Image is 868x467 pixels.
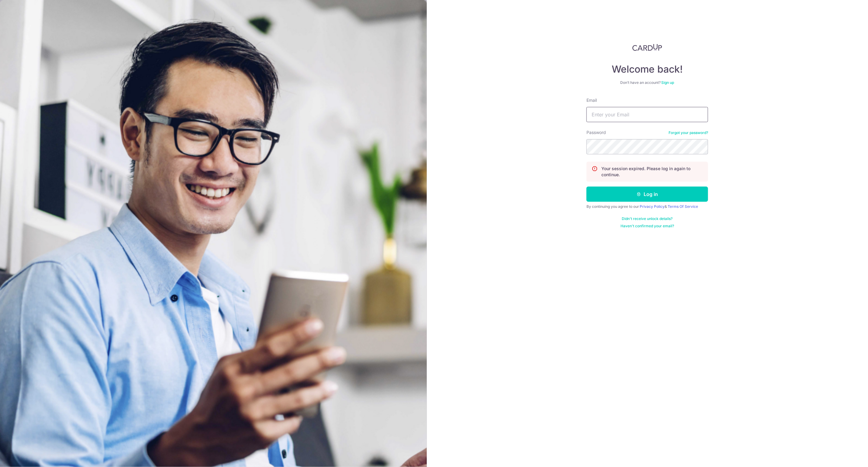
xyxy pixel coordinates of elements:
a: Sign up [662,80,674,85]
h4: Welcome back! [586,63,708,75]
label: Email [586,97,597,103]
div: Don’t have an account? [586,80,708,85]
p: Your session expired. Please log in again to continue. [601,166,703,178]
button: Log in [586,187,708,202]
a: Privacy Policy [640,204,665,209]
a: Terms Of Service [668,204,698,209]
input: Enter your Email [586,107,708,122]
a: Haven't confirmed your email? [621,224,674,228]
a: Didn't receive unlock details? [622,216,673,221]
label: Password [586,129,606,136]
a: Forgot your password? [669,130,708,135]
img: CardUp Logo [632,44,662,51]
div: By continuing you agree to our & [586,204,708,209]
